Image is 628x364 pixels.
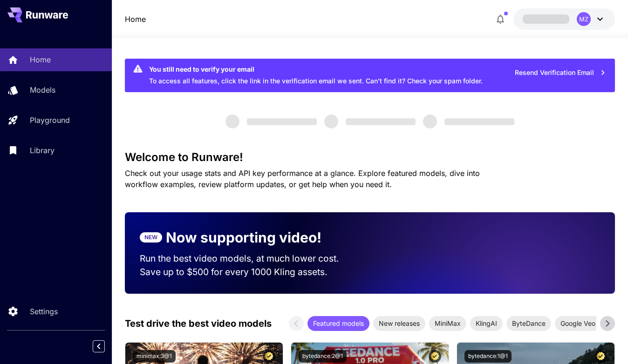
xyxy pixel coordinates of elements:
[30,145,55,156] p: Library
[125,13,146,25] a: Home
[140,265,355,279] p: Save up to $500 for every 1000 Kling assets.
[263,350,275,363] button: Certified Model – Vetted for best performance and includes a commercial license.
[299,350,347,363] button: bytedance:2@1
[149,61,483,89] div: To access all features, click the link in the verification email we sent. Can’t find it? Check yo...
[429,318,466,328] span: MiniMax
[506,318,551,328] span: ByteDance
[125,151,615,164] h3: Welcome to Runware!
[373,316,425,331] div: New releases
[30,306,58,317] p: Settings
[93,340,105,352] button: Collapse sidebar
[429,316,466,331] div: MiniMax
[464,350,512,363] button: bytedance:1@1
[125,13,146,25] nav: breadcrumb
[30,54,51,65] p: Home
[555,316,601,331] div: Google Veo
[513,8,615,30] button: MZ
[144,233,157,242] p: NEW
[100,338,112,355] div: Collapse sidebar
[140,252,355,265] p: Run the best video models, at much lower cost.
[125,169,480,189] span: Check out your usage stats and API key performance at a glance. Explore featured models, dive int...
[373,318,425,328] span: New releases
[594,350,607,363] button: Certified Model – Vetted for best performance and includes a commercial license.
[30,84,55,95] p: Models
[307,318,369,328] span: Featured models
[149,64,483,74] div: You still need to verify your email
[166,227,321,248] p: Now supporting video!
[30,115,70,126] p: Playground
[133,350,176,363] button: minimax:3@1
[555,318,601,328] span: Google Veo
[577,12,591,26] div: MZ
[470,318,503,328] span: KlingAI
[125,317,272,330] p: Test drive the best video models
[470,316,503,331] div: KlingAI
[429,350,441,363] button: Certified Model – Vetted for best performance and includes a commercial license.
[307,316,369,331] div: Featured models
[510,63,611,82] button: Resend Verification Email
[506,316,551,331] div: ByteDance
